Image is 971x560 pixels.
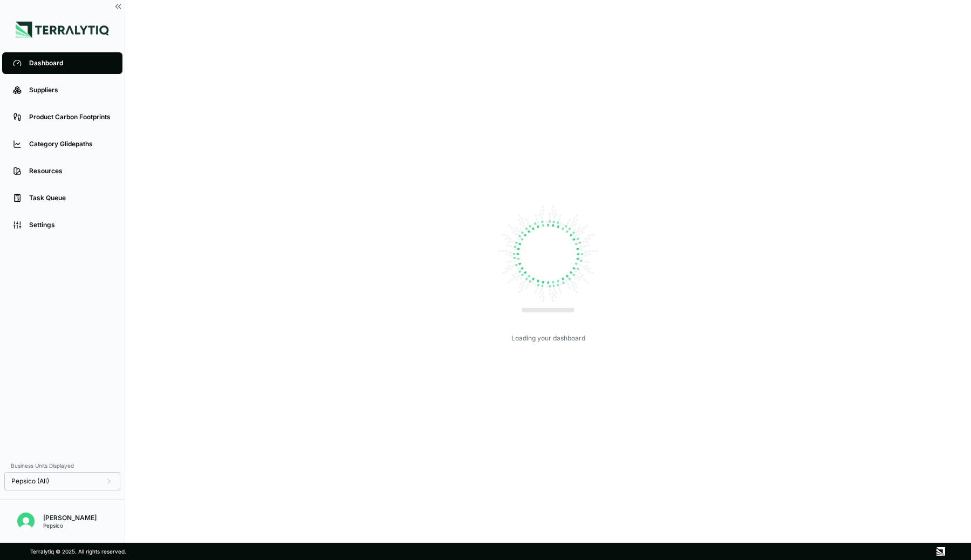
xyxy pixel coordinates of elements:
img: Loading [494,200,602,308]
img: Logo [16,22,109,38]
div: [PERSON_NAME] [43,514,97,522]
div: Product Carbon Footprints [29,113,112,121]
img: Nitin Shetty [17,513,35,530]
div: Resources [29,167,112,175]
div: Category Glidepaths [29,140,112,148]
div: Business Units Displayed [4,459,120,472]
div: Pepsico [43,522,97,529]
div: Task Queue [29,194,112,202]
button: Open user button [13,508,39,534]
div: Suppliers [29,86,112,94]
div: Loading your dashboard [511,334,585,343]
span: Pepsico (All) [11,477,49,486]
div: Dashboard [29,59,112,67]
div: Settings [29,221,112,229]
